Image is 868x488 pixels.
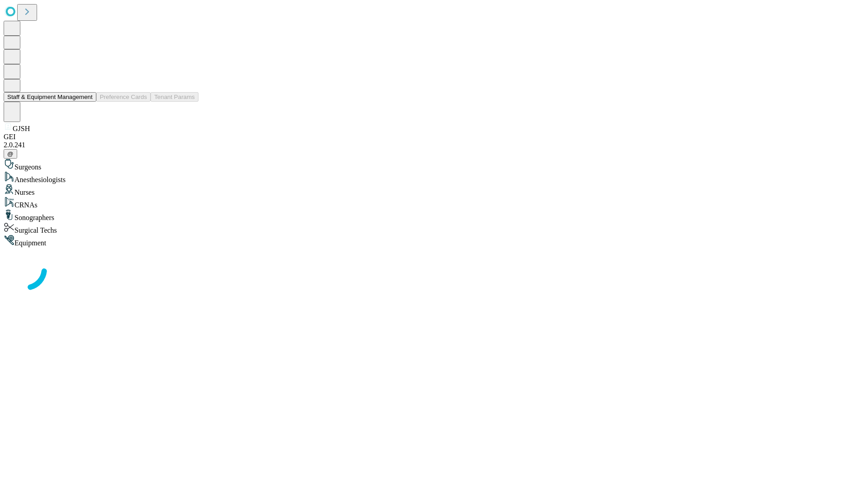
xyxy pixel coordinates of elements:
[7,150,14,157] span: @
[4,197,864,209] div: CRNAs
[4,209,864,222] div: Sonographers
[4,159,864,171] div: Surgeons
[151,92,198,102] button: Tenant Params
[13,125,30,132] span: GJSH
[4,171,864,184] div: Anesthesiologists
[4,222,864,235] div: Surgical Techs
[96,92,151,102] button: Preference Cards
[4,235,864,247] div: Equipment
[4,133,864,141] div: GEI
[4,184,864,197] div: Nurses
[4,141,864,149] div: 2.0.241
[4,149,17,159] button: @
[4,92,96,102] button: Staff & Equipment Management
